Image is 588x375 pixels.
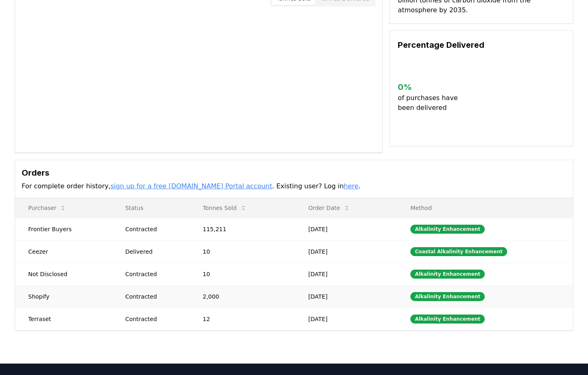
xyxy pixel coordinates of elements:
button: Purchaser [22,200,73,216]
div: Contracted [125,270,183,278]
td: Shopify [15,285,112,308]
td: Not Disclosed [15,263,112,285]
button: Tonnes Sold [196,200,253,216]
div: Alkalinity Enhancement [410,225,485,234]
td: [DATE] [295,240,397,263]
div: Contracted [125,292,183,301]
td: [DATE] [295,308,397,330]
h3: Orders [22,167,566,179]
div: Alkalinity Enhancement [410,270,485,279]
td: [DATE] [295,218,397,240]
td: 10 [190,263,295,285]
div: Delivered [125,248,183,256]
p: of purchases have been delivered [398,93,464,113]
td: Ceezer [15,240,112,263]
div: Contracted [125,315,183,323]
div: Alkalinity Enhancement [410,315,485,324]
button: Order Date [302,200,356,216]
a: here [344,182,359,190]
h3: 0 % [398,81,464,93]
td: [DATE] [295,285,397,308]
p: For complete order history, . Existing user? Log in . [22,181,566,191]
div: Coastal Alkalinity Enhancement [410,247,507,256]
div: Contracted [125,225,183,233]
td: [DATE] [295,263,397,285]
td: 12 [190,308,295,330]
a: sign up for a free [DOMAIN_NAME] Portal account [111,182,272,190]
h3: Percentage Delivered [398,39,565,51]
p: Method [404,204,566,212]
td: Terraset [15,308,112,330]
div: Alkalinity Enhancement [410,292,485,301]
td: 2,000 [190,285,295,308]
td: Frontier Buyers [15,218,112,240]
td: 10 [190,240,295,263]
td: 115,211 [190,218,295,240]
p: Status [119,204,183,212]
